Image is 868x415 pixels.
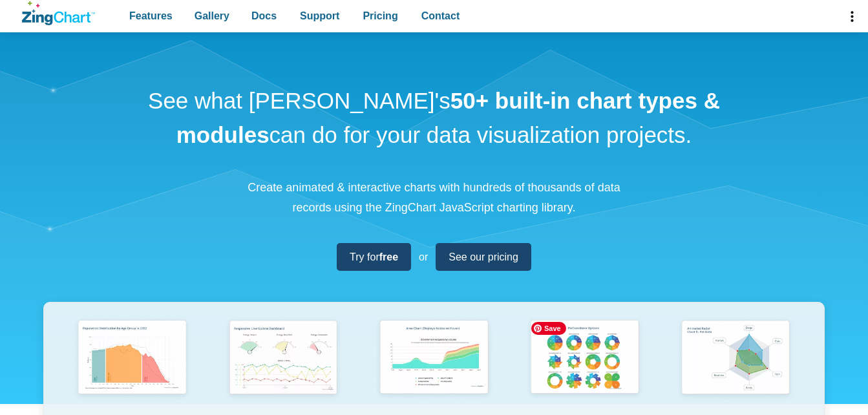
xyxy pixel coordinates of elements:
strong: 50+ built-in chart types & modules [176,88,720,147]
a: Try forfree [337,243,411,271]
span: Support [300,7,339,25]
span: Docs [251,7,277,25]
span: Save [531,322,566,335]
span: Try for [350,248,398,266]
img: Area Chart (Displays Nodes on Hover) [374,315,494,401]
a: Pie Transform Options [509,315,660,414]
a: Animated Radar Chart ft. Pet Data [661,315,811,414]
span: or [419,248,428,266]
a: Area Chart (Displays Nodes on Hover) [359,315,509,414]
img: Pie Transform Options [524,315,645,401]
img: Population Distribution by Age Group in 2052 [72,315,193,401]
span: Pricing [363,7,397,25]
a: See our pricing [436,243,531,271]
span: Contact [421,7,460,25]
span: See our pricing [449,248,518,266]
img: Responsive Live Update Dashboard [223,315,344,401]
span: Gallery [195,7,229,25]
a: Responsive Live Update Dashboard [207,315,358,414]
span: Features [129,7,173,25]
strong: free [379,251,398,262]
a: Population Distribution by Age Group in 2052 [57,315,207,414]
img: Animated Radar Chart ft. Pet Data [675,315,796,401]
a: ZingChart Logo. Click to return to the homepage [22,1,95,25]
p: Create animated & interactive charts with hundreds of thousands of data records using the ZingCha... [240,178,628,217]
h1: See what [PERSON_NAME]'s can do for your data visualization projects. [143,84,725,152]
